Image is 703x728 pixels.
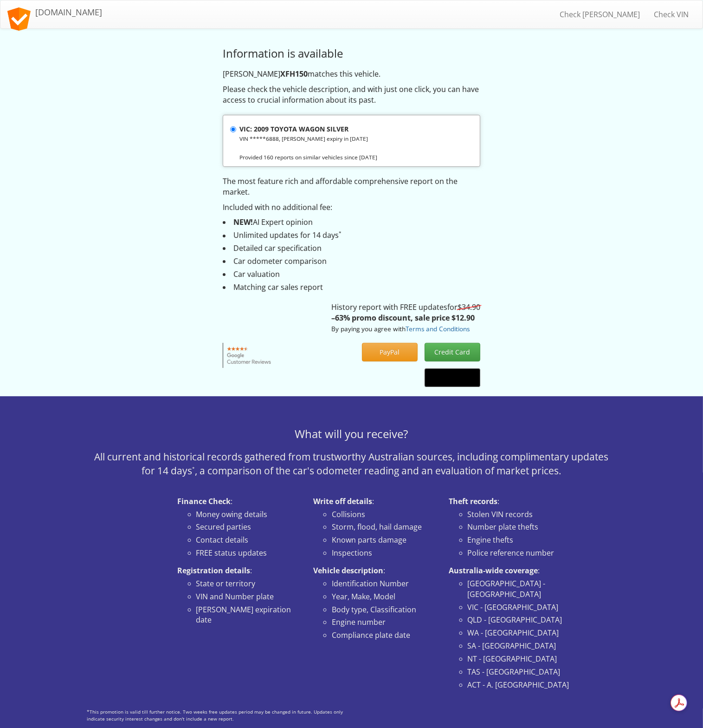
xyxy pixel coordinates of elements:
li: Compliance plate date [332,630,435,641]
li: Matching car sales report [223,282,480,293]
li: SA - [GEOGRAPHIC_DATA] [468,641,571,651]
li: FREE status updates [196,548,300,558]
li: Identification Number [332,578,435,589]
li: NT - [GEOGRAPHIC_DATA] [468,654,571,664]
li: State or territory [196,578,300,589]
strong: Registration details [178,565,251,576]
img: logo.svg [7,7,31,31]
li: VIC - [GEOGRAPHIC_DATA] [468,602,571,613]
li: Engine thefts [468,535,571,545]
strong: Write off details [313,496,372,506]
small: Provided 160 reports on similar vehicles since [DATE] [239,153,377,161]
li: Money owing details [196,509,300,520]
li: VIN and Number plate [196,591,300,602]
li: Police reference number [468,548,571,558]
strong: Vehicle description [313,565,383,576]
strong: VIC: 2009 TOYOTA WAGON SILVER [239,125,348,133]
li: : [313,565,435,641]
a: Terms and Conditions [406,324,470,333]
strong: Finance Check [178,496,231,506]
h3: Information is available [223,47,480,59]
li: [GEOGRAPHIC_DATA] - [GEOGRAPHIC_DATA] [468,578,571,600]
li: Known parts damage [332,535,435,545]
strong: XFH150 [280,69,308,79]
li: QLD - [GEOGRAPHIC_DATA] [468,615,571,625]
li: Secured parties [196,522,300,532]
button: PayPal [362,343,418,361]
span: for [447,302,480,312]
small: VIN *****6888, [PERSON_NAME] expiry in [DATE] [239,135,368,142]
li: Engine number [332,617,435,628]
p: All current and historical records gathered from trustworthy Australian sources, including compli... [87,450,616,478]
li: Inspections [332,548,435,558]
li: : [178,496,300,558]
h3: What will you receive? [87,428,616,440]
small: By paying you agree with [331,324,470,333]
button: Credit Card [425,343,480,361]
p: The most feature rich and affordable comprehensive report on the market. [223,176,480,197]
p: [PERSON_NAME] matches this vehicle. [223,69,480,79]
strong: Theft records [449,496,498,506]
li: TAS - [GEOGRAPHIC_DATA] [468,667,571,677]
li: Collisions [332,509,435,520]
li: ACT - A. [GEOGRAPHIC_DATA] [468,680,571,690]
a: [DOMAIN_NAME] [0,0,109,24]
strong: Australia-wide coverage [449,565,538,576]
li: Contact details [196,535,300,545]
strong: NEW! [233,217,253,227]
button: Google Pay [425,368,480,387]
li: Storm, flood, hail damage [332,522,435,532]
li: Car valuation [223,269,480,280]
s: $34.90 [458,302,480,312]
li: AI Expert opinion [223,217,480,228]
li: Number plate thefts [468,522,571,532]
li: Car odometer comparison [223,256,480,267]
li: Stolen VIN records [468,509,571,520]
strong: –63% promo discount, sale price $12.90 [331,313,475,323]
li: : [449,565,571,690]
p: Please check the vehicle description, and with just one click, you can have access to crucial inf... [223,84,480,105]
li: : [178,565,300,625]
li: Body type, Classification [332,604,435,615]
p: Included with no additional fee: [223,202,480,213]
li: [PERSON_NAME] expiration date [196,604,300,626]
li: : [449,496,571,558]
li: : [313,496,435,558]
p: History report with FREE updates [331,302,480,334]
li: Unlimited updates for 14 days [223,230,480,241]
li: Detailed car specification [223,243,480,254]
li: Year, Make, Model [332,591,435,602]
p: *This promotion is valid till further notice. Two weeks free updates period may be changed in fut... [87,708,345,722]
a: Check VIN [647,3,696,26]
input: VIC: 2009 TOYOTA WAGON SILVER VIN *****6888, [PERSON_NAME] expiry in [DATE] Provided 160 reports ... [230,126,236,132]
li: WA - [GEOGRAPHIC_DATA] [468,628,571,638]
img: Google customer reviews [223,343,276,368]
a: Check [PERSON_NAME] [553,3,647,26]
